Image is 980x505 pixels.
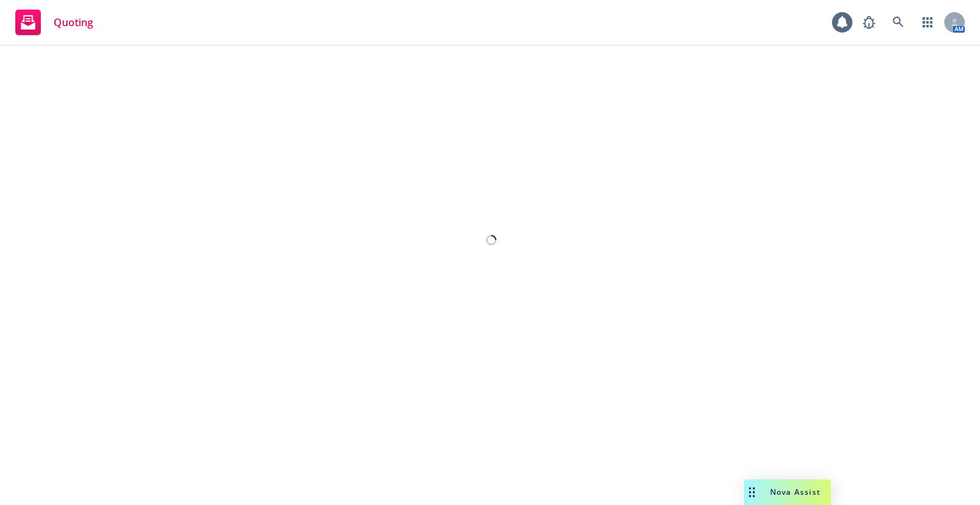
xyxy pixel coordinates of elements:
a: Report a Bug [856,10,882,35]
span: Quoting [54,17,93,27]
a: Search [886,10,911,35]
a: Switch app [915,10,940,35]
div: Drag to move [744,479,760,505]
button: Nova Assist [744,479,831,505]
a: Quoting [10,4,98,40]
span: Nova Assist [770,486,820,497]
